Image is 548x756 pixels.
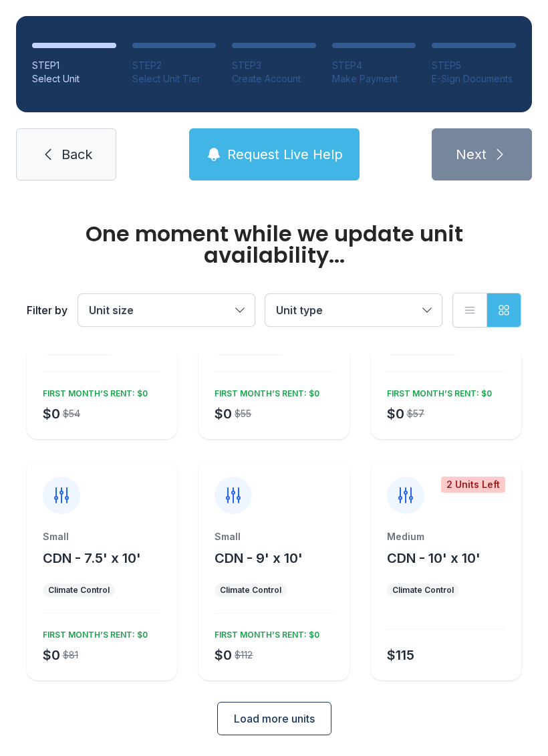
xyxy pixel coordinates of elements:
div: Filter by [27,302,67,318]
span: Load more units [234,711,315,727]
div: $81 [63,648,78,662]
span: Back [61,145,92,164]
div: Climate Control [48,585,110,596]
div: Make Payment [332,72,416,86]
button: CDN - 9' x 10' [215,549,303,568]
div: Select Unit Tier [132,72,217,86]
div: $115 [387,646,414,664]
div: E-Sign Documents [432,72,516,86]
div: $55 [235,407,251,420]
button: Unit size [78,294,255,326]
div: Climate Control [392,585,454,596]
div: 2 Units Left [441,477,505,493]
div: FIRST MONTH’S RENT: $0 [37,383,148,399]
div: $0 [43,404,60,423]
div: Small [215,530,333,543]
div: $0 [43,646,60,664]
div: STEP 3 [232,59,316,72]
div: Select Unit [32,72,116,86]
div: FIRST MONTH’S RENT: $0 [209,383,319,399]
div: STEP 5 [432,59,516,72]
div: $0 [215,646,232,664]
button: CDN - 10' x 10' [387,549,481,568]
div: STEP 4 [332,59,416,72]
div: Medium [387,530,505,543]
div: STEP 1 [32,59,116,72]
div: $57 [407,407,424,420]
div: Create Account [232,72,316,86]
span: Unit type [276,303,323,317]
div: FIRST MONTH’S RENT: $0 [37,624,148,640]
div: FIRST MONTH’S RENT: $0 [382,383,492,399]
span: Request Live Help [227,145,343,164]
div: Small [43,530,161,543]
span: Unit size [89,303,134,317]
span: CDN - 7.5' x 10' [43,550,141,566]
div: Climate Control [220,585,281,596]
div: One moment while we update unit availability... [27,223,521,266]
button: Unit type [265,294,442,326]
div: $112 [235,648,253,662]
div: STEP 2 [132,59,217,72]
span: CDN - 9' x 10' [215,550,303,566]
div: $54 [63,407,80,420]
button: CDN - 7.5' x 10' [43,549,141,568]
span: Next [456,145,487,164]
div: $0 [215,404,232,423]
div: FIRST MONTH’S RENT: $0 [209,624,319,640]
span: CDN - 10' x 10' [387,550,481,566]
div: $0 [387,404,404,423]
